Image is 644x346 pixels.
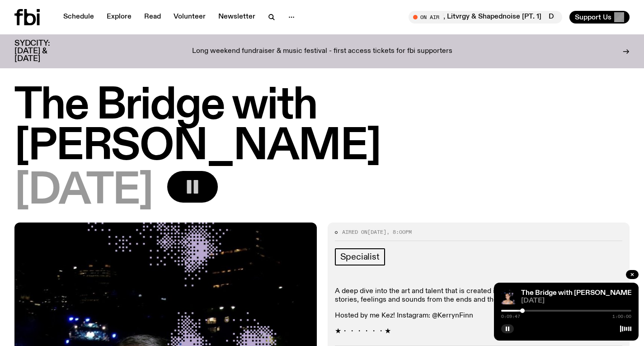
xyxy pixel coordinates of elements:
p: Long weekend fundraiser & music festival - first access tickets for fbi supporters [192,47,452,56]
span: [DATE] [14,171,153,212]
p: ★・・・・・・★ [335,327,623,336]
h3: SYDCITY: [DATE] & [DATE] [14,40,72,63]
span: Support Us [575,13,611,21]
a: Volunteer [168,11,211,24]
span: , 8:00pm [386,228,412,236]
a: Read [139,11,166,24]
span: Specialist [340,252,380,262]
span: 0:09:47 [501,314,520,319]
a: The Bridge with [PERSON_NAME] [521,289,634,297]
span: [DATE] [521,298,631,304]
h1: The Bridge with [PERSON_NAME] [14,86,630,167]
button: On AirDEEP WEB X MITHRIL | feat. s280f, Litvrgy & Shapednoise [PT. 1]DEEP WEB X MITHRIL | feat. s... [409,11,562,24]
a: Schedule [58,11,99,24]
span: 1:00:00 [612,314,631,319]
span: [DATE] [367,228,386,236]
p: Hosted by me Kez! Instagram: @KerrynFinn [335,312,623,320]
a: Newsletter [213,11,261,24]
span: Aired on [342,228,367,236]
a: Specialist [335,248,385,265]
button: Support Us [569,11,630,24]
a: Explore [101,11,137,24]
p: A deep dive into the art and talent that is created in [GEOGRAPHIC_DATA] <3 All genres, stories, ... [335,287,623,304]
